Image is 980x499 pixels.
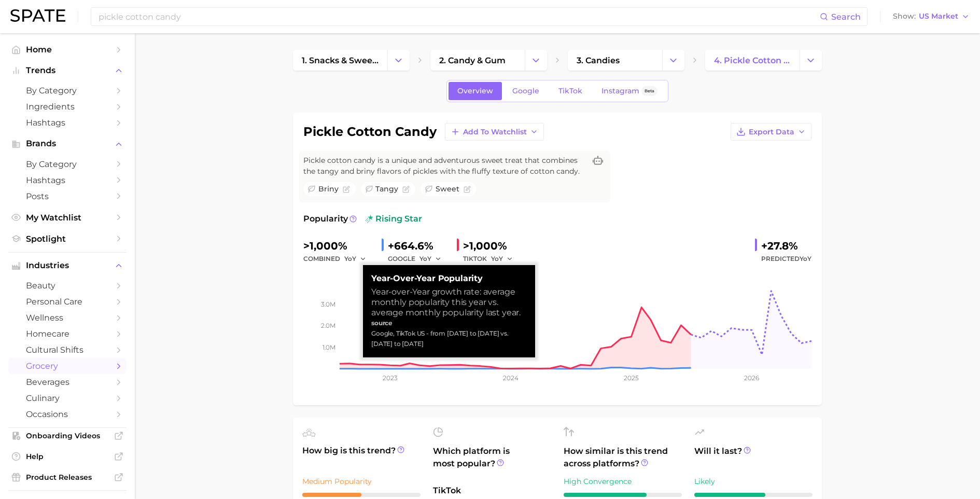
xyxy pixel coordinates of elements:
span: wellness [26,313,109,323]
span: Product Releases [26,473,109,482]
a: 3. candies [568,50,662,71]
a: 1. snacks & sweets [293,50,387,71]
span: Predicted [761,253,811,265]
span: Home [26,45,109,54]
div: Medium Popularity [302,475,421,488]
a: Help [8,449,127,464]
span: Show [893,13,916,19]
span: 2. candy & gum [439,56,506,65]
button: Flag as miscategorized or irrelevant [402,186,410,193]
button: YoY [344,253,367,265]
div: 6 / 10 [694,493,813,497]
span: Hashtags [26,118,109,128]
span: briny [318,184,339,195]
span: Google [512,87,539,95]
span: YoY [344,254,356,263]
span: occasions [26,409,109,419]
a: by Category [8,156,127,172]
a: Ingredients [8,99,127,115]
a: Product Releases [8,469,127,485]
span: Instagram [601,87,639,95]
button: ShowUS Market [890,10,972,23]
a: culinary [8,390,127,406]
span: YoY [491,254,503,263]
span: Popularity [303,213,348,225]
button: Add to Watchlist [445,123,544,141]
img: SPATE [10,9,65,22]
span: 1. snacks & sweets [302,56,379,65]
button: Industries [8,258,127,273]
span: homecare [26,329,109,339]
a: beauty [8,278,127,294]
span: YoY [800,255,811,262]
tspan: 2026 [744,374,759,382]
button: Trends [8,63,127,78]
a: beverages [8,374,127,390]
a: Hashtags [8,172,127,188]
span: Hashtags [26,175,109,185]
a: by Category [8,82,127,99]
button: Flag as miscategorized or irrelevant [464,186,471,193]
tspan: 2025 [624,374,639,382]
span: 3. candies [577,56,620,65]
button: Export Data [731,123,811,141]
a: InstagramBeta [593,82,666,100]
span: culinary [26,393,109,403]
a: Google [503,82,548,100]
button: Change Category [525,50,547,71]
span: Add to Watchlist [463,128,527,136]
button: Flag as miscategorized or irrelevant [343,186,350,193]
span: TikTok [433,484,551,497]
span: sweet [436,184,459,195]
a: homecare [8,326,127,342]
a: Overview [449,82,502,100]
span: Pickle cotton candy is a unique and adventurous sweet treat that combines the tangy and briny fla... [303,155,585,177]
span: by Category [26,159,109,169]
span: rising star [365,213,422,225]
span: US Market [919,13,958,19]
span: by Category [26,86,109,95]
span: Industries [26,261,109,270]
a: cultural shifts [8,342,127,358]
span: Overview [457,87,493,95]
div: TIKTOK [463,253,520,265]
a: My Watchlist [8,210,127,226]
span: beverages [26,377,109,387]
span: YoY [419,254,431,263]
div: GOOGLE [388,253,449,265]
div: +27.8% [761,238,811,254]
tspan: 2023 [383,374,398,382]
button: YoY [419,253,442,265]
span: cultural shifts [26,345,109,355]
a: Onboarding Videos [8,428,127,443]
span: grocery [26,361,109,371]
span: >1,000% [303,240,347,252]
span: Brands [26,139,109,148]
a: Home [8,41,127,58]
button: YoY [491,253,513,265]
span: Onboarding Videos [26,431,109,440]
span: TikTok [558,87,582,95]
span: Beta [645,87,654,95]
span: Search [831,12,861,22]
span: tangy [375,184,398,195]
a: personal care [8,294,127,310]
button: Change Category [662,50,684,71]
span: Ingredients [26,102,109,112]
div: Year-over-Year growth rate: average monthly popularity this year vs. average monthly popularity l... [371,287,527,318]
a: 4. pickle cotton candy [705,50,800,71]
span: Help [26,452,109,461]
span: Posts [26,191,109,201]
span: Spotlight [26,234,109,244]
span: My Watchlist [26,213,109,223]
button: Brands [8,136,127,151]
span: Will it last? [694,445,813,470]
a: occasions [8,406,127,422]
span: >1,000% [463,240,507,252]
a: Posts [8,188,127,204]
span: How big is this trend? [302,445,421,470]
button: Change Category [387,50,410,71]
span: personal care [26,297,109,307]
strong: source [371,319,393,327]
span: 4. pickle cotton candy [714,56,791,65]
